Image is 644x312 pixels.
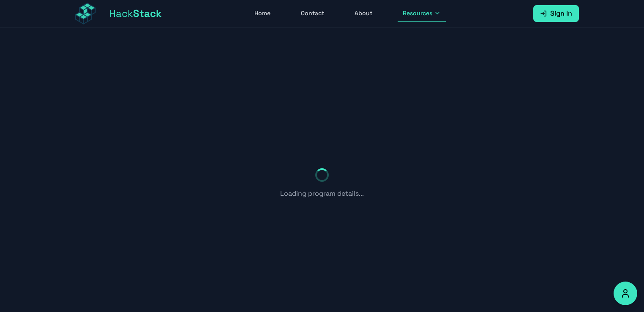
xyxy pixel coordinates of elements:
span: Stack [133,7,162,20]
span: Resources [403,9,432,17]
button: Resources [398,5,446,22]
a: About [349,5,377,22]
span: Sign In [550,8,572,19]
button: Accessibility Options [614,282,637,305]
p: Loading program details... [280,189,364,199]
a: Home [249,5,276,22]
a: Contact [296,5,329,22]
a: Sign In [533,5,579,22]
span: Hack [109,7,162,20]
